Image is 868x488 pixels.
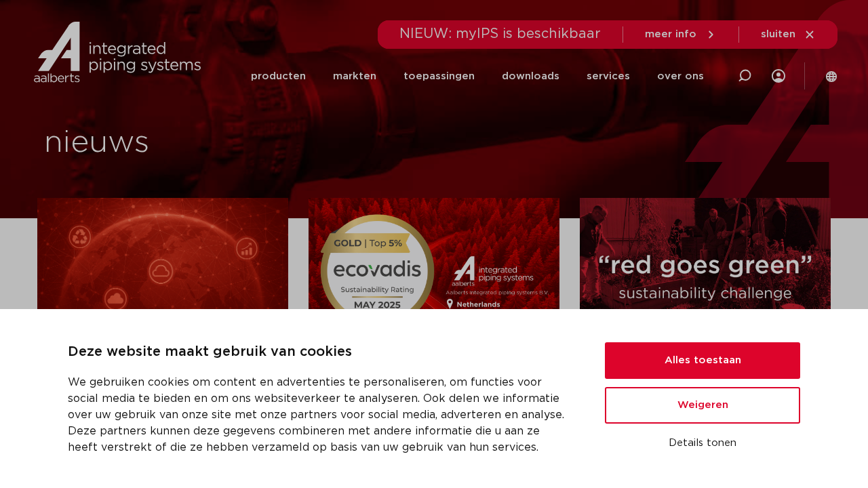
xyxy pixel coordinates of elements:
[587,50,630,102] a: services
[605,432,800,455] button: Details tonen
[251,50,306,102] a: producten
[502,50,559,102] a: downloads
[403,50,475,102] a: toepassingen
[761,28,816,41] a: sluiten
[761,29,795,39] span: sluiten
[605,342,800,379] button: Alles toestaan
[772,49,785,103] div: my IPS
[605,387,800,424] button: Weigeren
[68,374,572,455] p: We gebruiken cookies om content en advertenties te personaliseren, om functies voor social media ...
[251,50,704,102] nav: Menu
[44,121,427,165] h1: nieuws
[645,29,696,39] span: meer info
[657,50,704,102] a: over ons
[333,50,376,102] a: markten
[68,342,572,363] p: Deze website maakt gebruik van cookies
[645,28,717,41] a: meer info
[399,27,601,41] span: NIEUW: myIPS is beschikbaar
